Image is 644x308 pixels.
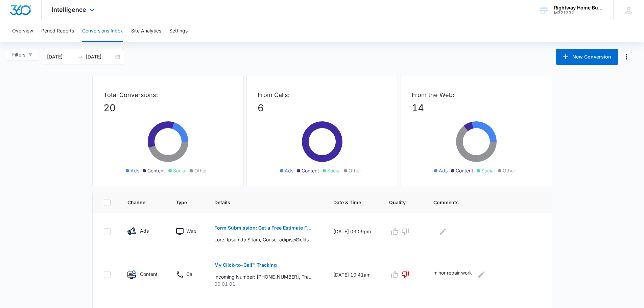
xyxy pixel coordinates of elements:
[214,199,307,206] span: Details
[327,167,340,174] span: Social
[130,167,139,174] span: Ads
[285,167,293,174] span: Ads
[481,167,495,174] span: Social
[412,90,541,99] p: From the Web:
[554,5,603,10] div: account name
[476,269,487,280] button: Edit Comments
[503,167,515,174] span: Other
[439,167,448,174] span: Ads
[258,101,387,115] p: 6
[349,167,361,174] span: Other
[302,167,319,174] span: Content
[140,270,158,278] p: Content
[554,10,603,15] div: account id
[433,199,531,206] span: Comments
[41,20,74,42] button: Period Reports
[214,280,317,287] p: 00:01:01
[214,263,277,267] p: My Click-to-Call™ Tracking
[169,20,188,42] button: Settings
[186,228,196,235] p: Web
[325,213,381,250] td: [DATE] 03:09pm
[214,220,313,236] button: Form Submission: Get a Free Estimate Form - NEW [DATE]
[86,53,114,61] input: End date
[7,49,38,61] button: Filters
[556,49,618,65] button: New Conversion
[258,90,387,99] p: From Calls:
[140,227,149,234] p: Ads
[389,199,407,206] span: Quality
[147,167,165,174] span: Content
[47,53,75,61] input: Start date
[173,167,186,174] span: Social
[456,167,473,174] span: Content
[103,101,233,115] p: 20
[52,6,86,13] span: Intelligence
[412,101,541,115] p: 14
[621,51,632,62] button: Manage Numbers
[214,273,313,280] p: Incoming Number: [PHONE_NUMBER], Tracking Number: [PHONE_NUMBER], Ring To: [PHONE_NUMBER], Caller...
[127,199,149,206] span: Channel
[176,199,188,206] span: Type
[194,167,207,174] span: Other
[214,257,277,273] button: My Click-to-Call™ Tracking
[131,20,161,42] button: Site Analytics
[325,250,381,299] td: [DATE] 10:41am
[437,226,448,237] button: Edit Comments
[214,236,313,243] p: Lore: Ipsumdo Sitam, Conse: adipisc@elitsedd.ei, Tempo: 2199901906, Inc Utla: 33961, Etdo Magnaal...
[103,90,233,99] p: Total Conversions:
[78,54,83,60] span: to
[78,54,83,60] span: swap-right
[82,20,123,42] button: Conversions Inbox
[433,269,472,280] p: minor repair work
[333,199,363,206] span: Date & Time
[12,20,33,42] button: Overview
[186,270,194,278] p: Call
[214,226,313,230] p: Form Submission: Get a Free Estimate Form - NEW [DATE]
[12,51,25,58] span: Filters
